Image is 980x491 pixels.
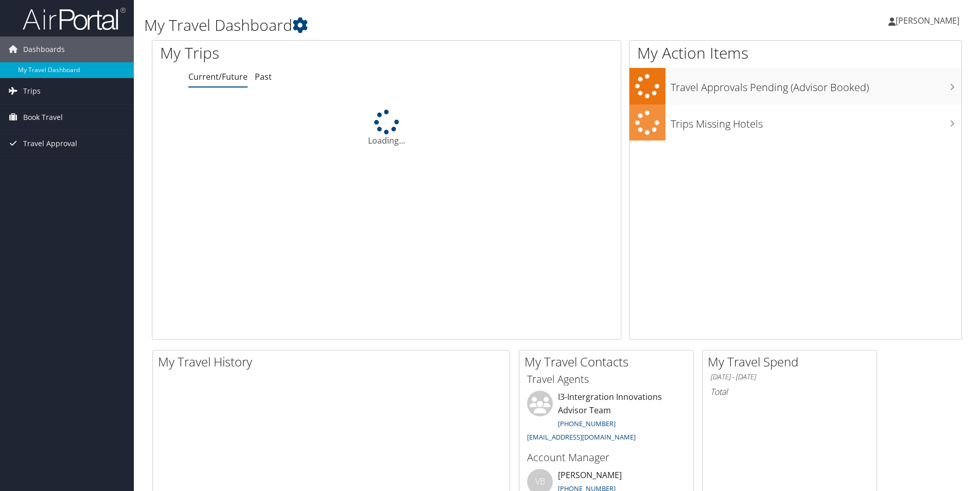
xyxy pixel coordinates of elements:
[144,14,694,36] h1: My Travel Dashboard
[710,372,869,382] h6: [DATE] - [DATE]
[23,37,65,62] span: Dashboards
[255,71,272,82] a: Past
[527,450,686,465] h3: Account Manager
[527,372,686,387] h3: Travel Agents
[160,42,418,64] h1: My Trips
[888,5,970,36] a: [PERSON_NAME]
[527,432,636,442] a: [EMAIL_ADDRESS][DOMAIN_NAME]
[671,112,961,131] h3: Trips Missing Hotels
[629,104,961,141] a: Trips Missing Hotels
[629,42,961,64] h1: My Action Items
[708,353,877,371] h2: My Travel Spend
[524,353,693,371] h2: My Travel Contacts
[629,68,961,104] a: Travel Approvals Pending (Advisor Booked)
[23,131,77,156] span: Travel Approval
[558,419,616,428] a: [PHONE_NUMBER]
[671,75,961,95] h3: Travel Approvals Pending (Advisor Booked)
[522,391,691,446] li: I3-Intergration Innovations Advisor Team
[23,78,41,104] span: Trips
[23,7,126,31] img: airportal-logo.png
[158,353,510,371] h2: My Travel History
[23,104,63,130] span: Book Travel
[710,386,869,397] h6: Total
[188,71,248,82] a: Current/Future
[152,110,621,147] div: Loading...
[896,15,959,26] span: [PERSON_NAME]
